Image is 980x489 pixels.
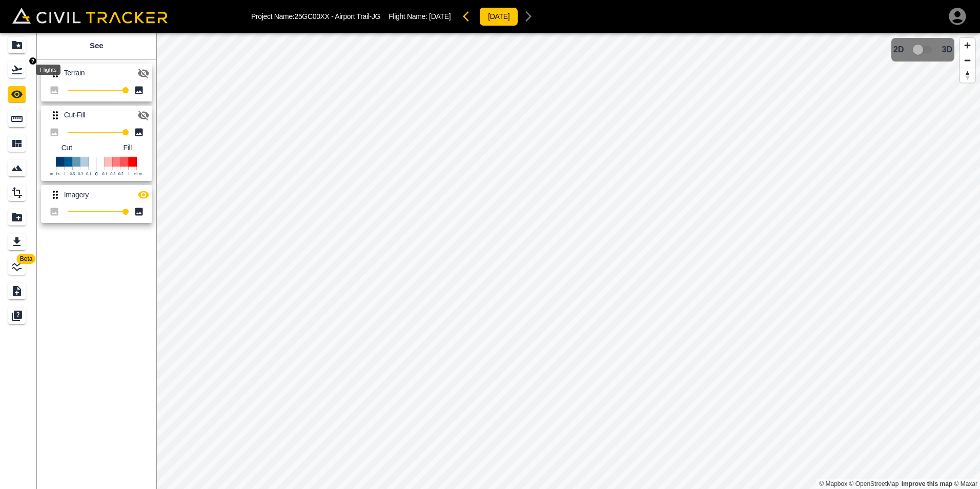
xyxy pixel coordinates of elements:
[12,8,168,24] img: Civil Tracker
[902,480,952,487] a: Map feedback
[849,480,899,487] a: OpenStreetMap
[251,12,380,21] p: Project Name: 25GC00XX - Airport Trail-JG
[960,38,975,53] button: Zoom in
[429,12,451,21] span: [DATE]
[954,480,977,487] a: Maxar
[960,53,975,68] button: Zoom out
[942,45,952,54] span: 3D
[908,40,938,59] span: 3D model not uploaded yet
[389,12,451,21] p: Flight Name:
[479,7,518,26] button: [DATE]
[960,68,975,83] button: Reset bearing to north
[893,45,904,54] span: 2D
[36,65,60,75] div: Flights
[819,480,847,487] a: Mapbox
[156,33,980,489] canvas: Map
